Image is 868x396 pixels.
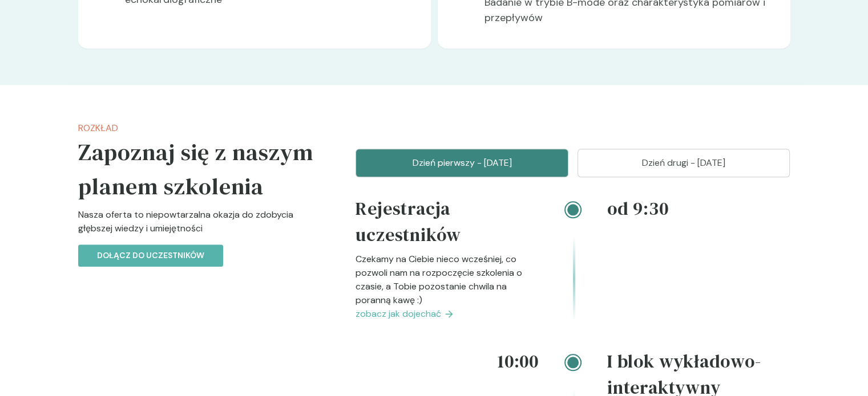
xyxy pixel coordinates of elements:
p: Nasza oferta to niepowtarzalna okazja do zdobycia głębszej wiedzy i umiejętności [78,208,320,244]
span: zobacz jak dojechać [356,307,441,321]
a: Dołącz do uczestników [78,249,223,261]
h4: od 9:30 [607,195,790,222]
a: zobacz jak dojechać [356,307,539,321]
button: Dzień drugi - [DATE] [578,149,790,177]
p: Dzień drugi - [DATE] [592,156,776,170]
p: Rozkład [78,121,320,135]
p: Dołącz do uczestników [97,250,204,262]
p: Czekamy na Ciebie nieco wcześniej, co pozwoli nam na rozpoczęcie szkolenia o czasie, a Tobie pozo... [356,252,539,307]
button: Dzień pierwszy - [DATE] [356,149,568,177]
p: Dzień pierwszy - [DATE] [370,156,554,170]
h4: 10:00 [356,348,539,374]
h4: Rejestracja uczestników [356,195,539,252]
h5: Zapoznaj się z naszym planem szkolenia [78,135,320,203]
button: Dołącz do uczestników [78,244,223,267]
